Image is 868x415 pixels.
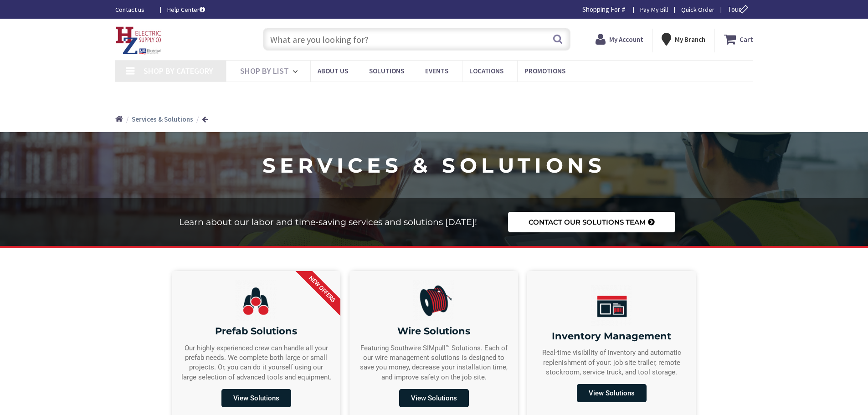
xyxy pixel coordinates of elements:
[115,5,153,14] a: Contact us
[728,5,751,14] span: Tour
[536,331,687,341] h2: Inventory Management
[399,389,469,407] span: View Solutions
[508,212,675,232] a: Contact our Solutions Team
[240,66,289,76] span: Shop By List
[536,348,687,377] div: Real-time visibility of inventory and automatic replenishment of your: job site trailer, remote s...
[524,67,565,75] span: Promotions
[359,343,509,383] div: Featuring Southwire SIMpull™ Solutions. Each of our wire management solutions is designed to save...
[236,280,277,321] img: Prefab_image
[582,5,620,14] span: Shopping For
[132,115,193,123] strong: Services & Solutions
[675,35,705,44] strong: My Branch
[115,26,162,55] img: HZ Electric Supply
[369,67,404,75] span: Solutions
[318,67,348,75] span: About Us
[640,5,668,14] a: Pay My Bill
[577,384,647,402] span: View Solutions
[591,285,632,326] img: InventoryMangement_image
[181,326,332,336] h2: Prefab Solutions​
[529,219,646,225] span: Contact our Solutions Team
[621,5,626,14] strong: #
[359,326,509,336] h2: Wire Solutions
[662,31,705,47] div: My Branch
[221,389,291,407] span: View Solutions
[740,31,753,47] strong: Cart
[270,237,375,342] div: NEW OFFERS
[609,35,643,44] strong: My Account
[413,280,454,321] img: Wire_Solutions_image
[469,67,503,75] span: Locations
[724,31,753,47] a: Cart
[167,5,205,14] a: Help Center
[263,28,570,51] input: What are you looking for?
[596,31,643,47] a: My Account
[144,66,213,76] span: Shop By Category
[425,67,448,75] span: Events
[179,218,488,226] h2: Learn about our labor and time-saving services and solutions [DATE]!
[681,5,714,14] a: Quick Order
[181,343,332,383] div: Our highly experienced crew can handle all your prefab needs. We complete both large or small pro...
